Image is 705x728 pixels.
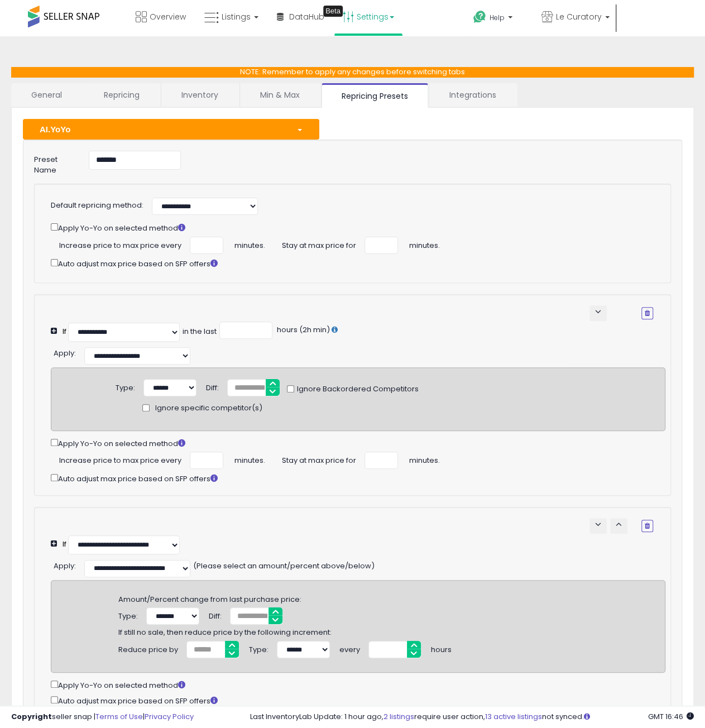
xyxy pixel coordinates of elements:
div: Diff: [206,379,219,394]
div: Type: [249,641,268,655]
div: AI.YoYo [31,123,288,135]
span: Apply [54,561,74,571]
a: Privacy Policy [145,711,194,722]
div: seller snap | | [11,712,194,722]
div: Auto adjust max price based on SFP offers [51,257,653,270]
i: Click here to read more about un-synced listings. [584,713,590,720]
span: Ignore specific competitor(s) [155,403,262,414]
span: hours (2h min) [275,324,330,335]
a: General [11,83,83,107]
i: Remove Condition [645,523,650,529]
span: Stay at max price for [282,452,356,466]
div: Diff: [209,607,222,622]
span: minutes. [409,452,440,466]
span: Apply [54,348,74,358]
span: keyboard_arrow_down [593,519,603,530]
div: Auto adjust max price based on SFP offers [51,472,665,485]
span: Le Curatory [556,11,602,22]
div: Type: [118,607,138,622]
div: Tooltip anchor [323,6,343,17]
a: Terms of Use [95,711,143,722]
a: Min & Max [240,83,320,107]
span: Ignore Backordered Competitors [294,384,419,395]
span: minutes. [234,237,265,251]
button: AI.YoYo [23,119,319,140]
span: keyboard_arrow_down [593,306,603,317]
span: DataHub [289,11,324,22]
div: Type: [116,379,135,394]
div: : [54,557,76,572]
label: Preset Name [26,151,80,175]
a: Integrations [429,83,516,107]
div: Reduce price by [118,641,178,655]
a: Help [464,2,531,36]
button: keyboard_arrow_down [589,518,607,534]
span: If still no sale, then reduce price by the following increment: [118,623,332,638]
span: (Please select an amount/percent above/below) [193,557,375,572]
a: Inventory [161,83,238,107]
strong: Copyright [11,711,52,722]
div: Apply Yo-Yo on selected method [51,678,665,691]
div: Apply Yo-Yo on selected method [51,221,653,234]
div: : [54,344,76,359]
div: Apply Yo-Yo on selected method [51,437,665,449]
div: hours [431,641,452,655]
label: Default repricing method: [51,200,143,211]
span: Overview [150,11,186,22]
p: NOTE: Remember to apply any changes before switching tabs [11,67,694,78]
div: Auto adjust max price based on SFP offers [51,694,665,707]
div: Last InventoryLab Update: 1 hour ago, require user action, not synced. [250,712,694,722]
span: minutes. [409,237,440,251]
span: minutes. [234,452,265,466]
button: keyboard_arrow_down [589,305,607,321]
span: 2025-09-11 16:46 GMT [648,711,694,722]
i: Get Help [473,10,487,24]
span: Increase price to max price every [59,452,181,466]
span: Help [490,13,505,22]
span: keyboard_arrow_up [613,519,624,530]
a: Repricing Presets [322,83,428,108]
div: in the last [183,327,217,337]
button: keyboard_arrow_up [610,518,627,534]
span: Increase price to max price every [59,237,181,251]
a: 13 active listings [485,711,542,722]
i: Remove Condition [645,310,650,317]
div: every [339,641,360,655]
a: 2 listings [383,711,414,722]
a: Repricing [84,83,160,107]
span: Listings [222,11,251,22]
span: Amount/Percent change from last purchase price: [118,590,301,605]
span: Stay at max price for [282,237,356,251]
